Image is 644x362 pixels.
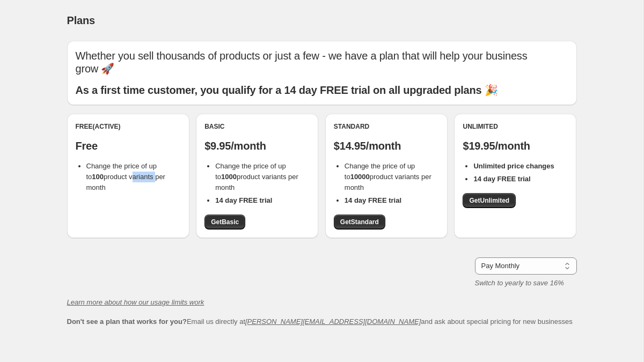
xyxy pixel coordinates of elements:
[473,175,530,183] b: 14 day FREE trial
[76,139,181,152] p: Free
[67,317,573,326] span: Email us directly at and ask about special pricing for new businesses
[92,173,104,181] b: 100
[204,139,310,152] p: $9.95/month
[334,139,439,152] p: $14.95/month
[86,162,165,191] span: Change the price of up to product variants per month
[215,162,298,191] span: Change the price of up to product variants per month
[334,122,439,131] div: Standard
[245,317,421,326] a: [PERSON_NAME][EMAIL_ADDRESS][DOMAIN_NAME]
[67,317,187,326] b: Don't see a plan that works for you?
[204,122,310,131] div: Basic
[463,122,568,131] div: Unlimited
[345,162,431,191] span: Change the price of up to product variants per month
[345,196,401,204] b: 14 day FREE trial
[473,162,554,170] b: Unlimited price changes
[469,196,509,205] span: Get Unlimited
[340,218,379,226] span: Get Standard
[211,218,239,226] span: Get Basic
[76,122,181,131] div: Free (Active)
[76,84,498,96] b: As a first time customer, you qualify for a 14 day FREE trial on all upgraded plans 🎉
[76,49,568,75] p: Whether you sell thousands of products or just a few - we have a plan that will help your busines...
[67,14,95,26] span: Plans
[334,215,385,230] a: GetStandard
[221,173,237,181] b: 1000
[350,173,370,181] b: 10000
[204,215,245,230] a: GetBasic
[215,196,272,204] b: 14 day FREE trial
[67,298,204,306] a: Learn more about how our usage limits work
[475,279,564,287] i: Switch to yearly to save 16%
[463,139,568,152] p: $19.95/month
[463,193,516,208] a: GetUnlimited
